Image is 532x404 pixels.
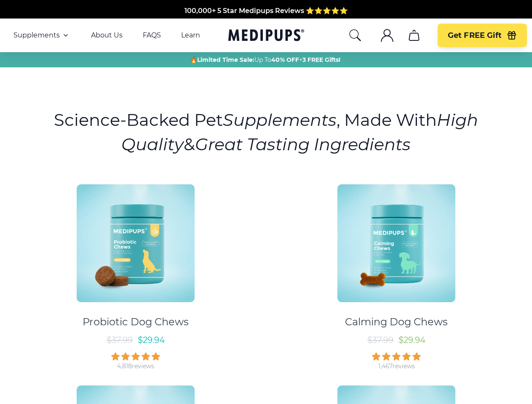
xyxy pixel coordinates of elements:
[438,24,527,47] button: Get FREE Gift
[223,109,337,130] i: Supplements
[345,316,448,328] div: Calming Dog Chews
[53,108,479,157] h1: Science-Backed Pet , Made With &
[377,25,397,45] button: account
[117,362,154,370] div: 4,818 reviews
[9,177,262,370] a: Probiotic Dog Chews - MedipupsProbiotic Dog Chews$37.99$29.944,818reviews
[448,31,502,40] span: Get FREE Gift
[13,31,60,40] span: Supplements
[126,16,406,24] span: Made In The [GEOGRAPHIC_DATA] from domestic & globally sourced ingredients
[91,31,123,40] a: About Us
[404,25,424,45] button: cart
[337,184,455,302] img: Calming Dog Chews - Medipups
[228,27,304,45] a: Medipups
[348,29,362,42] button: search
[190,56,340,64] span: 🔥 Up To +
[181,31,200,40] a: Learn
[138,335,165,345] span: $ 29.94
[77,184,195,302] img: Probiotic Dog Chews - Medipups
[143,31,161,40] a: FAQS
[195,134,411,154] i: Great Tasting Ingredients
[83,316,189,328] div: Probiotic Dog Chews
[107,335,133,345] span: $ 37.99
[270,177,524,370] a: Calming Dog Chews - MedipupsCalming Dog Chews$37.99$29.941,467reviews
[184,5,348,13] span: 100,000+ 5 Star Medipups Reviews ⭐️⭐️⭐️⭐️⭐️
[13,30,71,40] button: Supplements
[367,335,393,345] span: $ 37.99
[398,335,425,345] span: $ 29.94
[378,362,415,370] div: 1,467 reviews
